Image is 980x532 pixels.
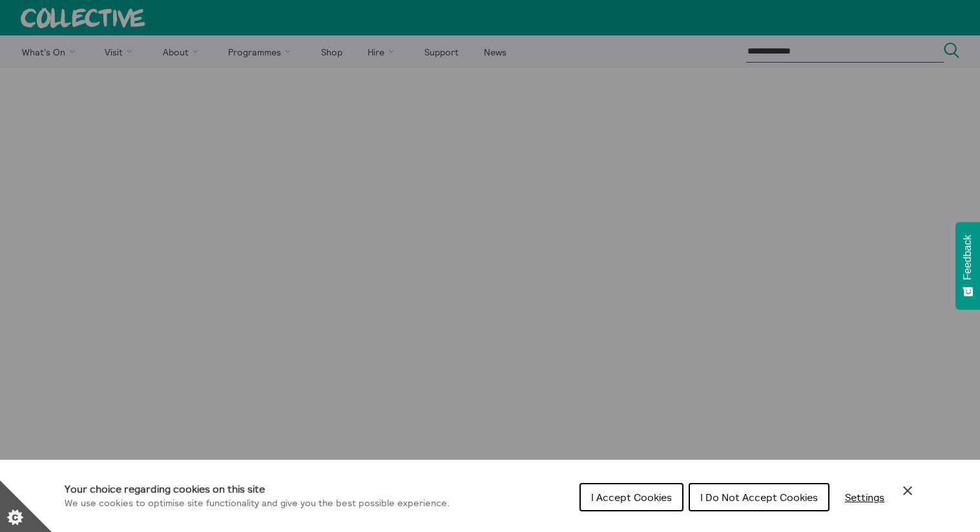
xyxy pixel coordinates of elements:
span: I Accept Cookies [591,491,672,504]
span: Feedback [962,235,974,280]
button: Settings [835,484,895,510]
span: I Do Not Accept Cookies [700,491,818,504]
button: I Do Not Accept Cookies [689,483,829,511]
button: Close Cookie Control [900,483,915,498]
button: I Accept Cookies [579,483,683,511]
span: Settings [845,491,884,504]
h1: Your choice regarding cookies on this site [65,481,450,497]
p: We use cookies to optimise site functionality and give you the best possible experience. [65,497,450,511]
button: Feedback - Show survey [955,222,980,310]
